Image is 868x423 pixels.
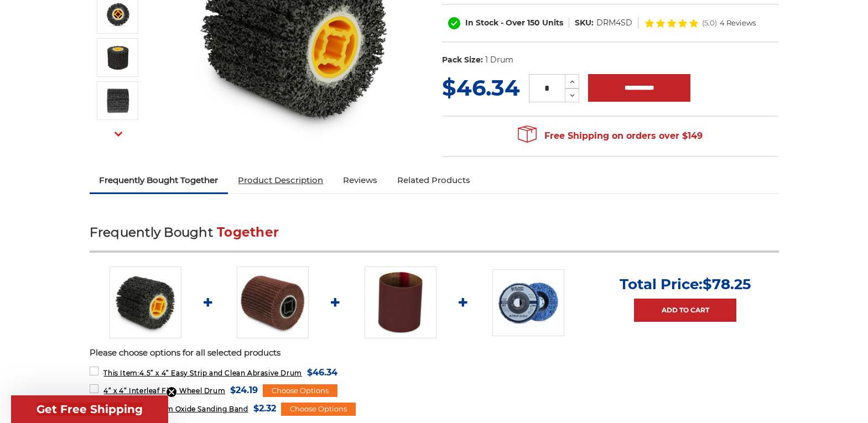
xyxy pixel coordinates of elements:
a: Frequently Bought Together [90,168,228,192]
span: 3.5” x 4” Aluminum Oxide Sanding Band [103,405,248,413]
p: Please choose options for all selected products [90,347,779,359]
dt: SKU: [575,17,594,29]
dd: 1 Drum [485,54,513,66]
span: $78.25 [703,275,751,293]
strong: This Item: [103,369,139,377]
a: Add to Cart [634,299,736,322]
span: Frequently Bought [90,224,213,240]
a: Reviews [333,168,387,192]
a: Related Products [387,168,480,192]
img: 4.5 inch x 4 inch paint stripping drum [110,267,181,338]
span: Get Free Shipping [37,403,143,416]
div: Choose Options [263,384,337,398]
span: 4” x 4” Interleaf Flap Wheel Drum [103,387,225,395]
p: Total Price: [620,275,751,293]
div: Choose Options [281,403,356,416]
img: quad key arbor stripping drum [104,1,132,28]
img: strip it abrasive drum [104,87,132,114]
span: In Stock [465,18,498,28]
a: Product Description [228,168,333,192]
dd: DRM4SD [596,17,632,29]
span: $2.32 [253,401,276,416]
span: (5.0) [702,19,717,27]
span: - Over [501,18,525,28]
div: Get Free ShippingClose teaser [11,395,168,423]
span: $24.19 [230,383,258,398]
button: Next [105,122,132,146]
span: Together [217,224,279,240]
span: $46.34 [307,365,337,380]
dt: Pack Size: [442,54,483,66]
span: 4 Reviews [720,19,756,27]
span: Units [542,18,563,28]
span: Free Shipping on orders over $149 [518,125,703,147]
span: 4.5” x 4” Easy Strip and Clean Abrasive Drum [103,369,302,377]
button: Close teaser [166,387,177,398]
span: 150 [527,18,540,28]
span: $46.34 [442,74,520,101]
img: strip it abrasive drum [104,44,132,71]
